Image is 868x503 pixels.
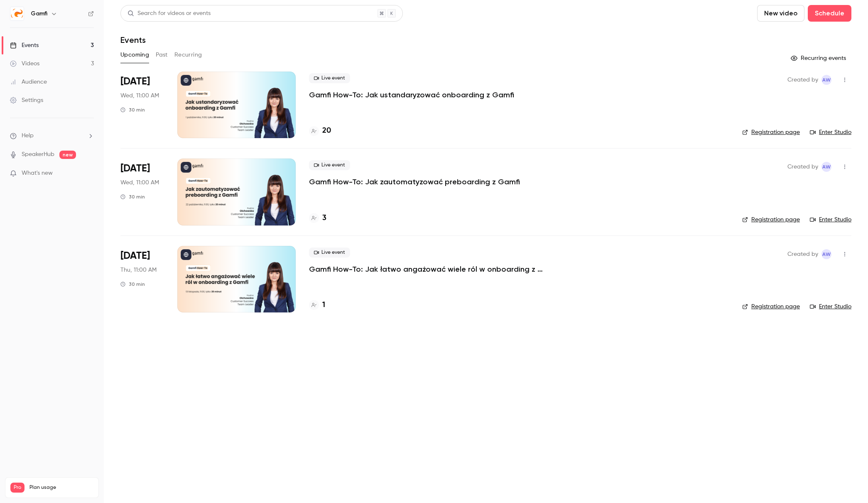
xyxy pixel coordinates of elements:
[822,75,831,85] span: AW
[29,484,93,491] span: Plan usage
[174,48,202,62] button: Recurring
[742,216,800,224] a: Registration page
[309,73,350,83] span: Live event
[10,59,39,68] div: Videos
[120,107,145,113] div: 30 min
[309,300,325,311] a: 1
[120,75,150,88] span: [DATE]
[309,177,520,187] a: Gamfi How-To: Jak zautomatyzować preboarding z Gamfi
[309,213,326,224] a: 3
[821,162,831,172] span: Anita Wojtaś-Jakubowska
[120,246,164,312] div: Nov 13 Thu, 11:00 AM (Europe/Warsaw)
[120,159,164,225] div: Oct 22 Wed, 11:00 AM (Europe/Warsaw)
[808,5,851,22] button: Schedule
[309,160,350,170] span: Live event
[10,131,94,140] li: help-dropdown-opener
[120,178,159,187] span: Wed, 11:00 AM
[10,41,39,50] div: Events
[821,249,831,259] span: Anita Wojtaś-Jakubowska
[59,151,76,159] span: new
[309,248,350,258] span: Live event
[10,7,24,20] img: Gamfi
[128,9,211,18] div: Search for videos or events
[309,125,331,136] a: 20
[757,5,804,22] button: New video
[156,48,168,62] button: Past
[22,169,53,178] span: What's new
[822,162,831,172] span: AW
[821,75,831,85] span: Anita Wojtaś-Jakubowska
[10,78,47,86] div: Audience
[309,90,514,100] a: Gamfi How-To: Jak ustandaryzować onboarding z Gamfi
[810,216,851,224] a: Enter Studio
[309,264,558,274] a: Gamfi How-To: Jak łatwo angażować wiele ról w onboarding z Gamfi
[120,72,164,138] div: Oct 1 Wed, 11:00 AM (Europe/Warsaw)
[120,35,146,45] h1: Events
[10,96,43,104] div: Settings
[322,213,326,224] h4: 3
[742,128,800,136] a: Registration page
[322,300,325,311] h4: 1
[322,125,331,136] h4: 20
[120,266,157,274] span: Thu, 11:00 AM
[120,48,149,62] button: Upcoming
[787,75,818,85] span: Created by
[120,162,150,175] span: [DATE]
[10,483,25,493] span: Pro
[742,302,800,311] a: Registration page
[120,281,145,287] div: 30 min
[31,10,47,18] h6: Gamfi
[120,193,145,200] div: 30 min
[787,52,851,65] button: Recurring events
[787,249,818,259] span: Created by
[822,249,831,259] span: AW
[810,302,851,311] a: Enter Studio
[810,128,851,136] a: Enter Studio
[120,249,150,263] span: [DATE]
[120,92,159,100] span: Wed, 11:00 AM
[787,162,818,172] span: Created by
[22,150,54,159] a: SpeakerHub
[22,131,34,140] span: Help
